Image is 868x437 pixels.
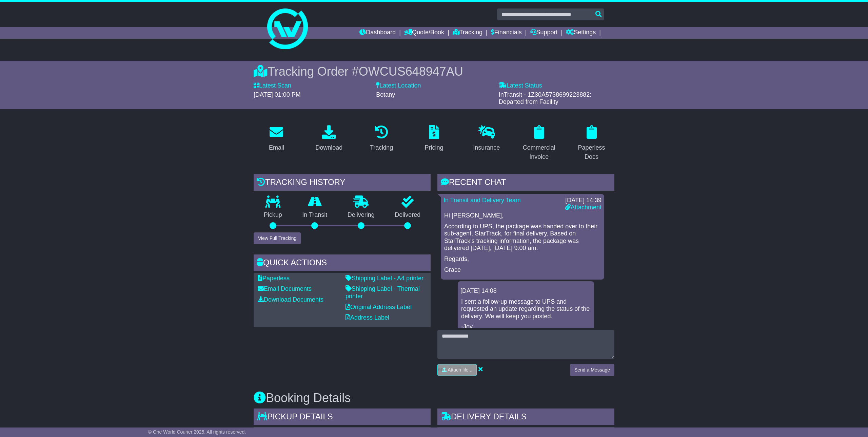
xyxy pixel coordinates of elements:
div: Commercial Invoice [520,143,557,161]
div: Delivery Details [437,408,614,427]
div: Insurance [473,143,500,152]
span: © One World Courier 2025. All rights reserved. [148,429,246,435]
div: Quick Actions [254,254,431,273]
div: [DATE] 14:39 [565,197,601,204]
a: Quote/Book [404,27,444,39]
p: I sent a follow-up message to UPS and requested an update regarding the status of the delivery. W... [461,298,591,320]
p: Hi [PERSON_NAME], [444,212,601,220]
a: Download Documents [258,296,323,303]
a: Settings [566,27,596,39]
a: Commercial Invoice [516,123,562,164]
a: Insurance [469,123,504,155]
a: Email [264,123,289,155]
a: Original Address Label [346,304,412,310]
p: -Joy [461,323,591,331]
span: InTransit - 1Z30A5738699223882: Departed from Facility [499,91,592,106]
div: Paperless Docs [573,143,610,161]
a: Address Label [346,314,389,321]
p: Regards, [444,255,601,263]
button: View Full Tracking [254,232,301,244]
p: Delivered [385,211,431,219]
h3: Booking Details [254,391,614,405]
a: Email Documents [258,285,312,292]
a: Paperless Docs [569,123,614,164]
a: Download [311,123,347,155]
div: Download [315,143,342,152]
a: Tracking [453,27,482,39]
a: Financials [491,27,522,39]
div: Tracking history [254,174,431,192]
label: Latest Location [376,82,421,90]
div: Tracking [370,143,393,152]
a: Pricing [420,123,448,155]
p: In Transit [292,211,338,219]
a: Shipping Label - Thermal printer [346,285,420,300]
div: Pickup Details [254,408,431,427]
p: Grace [444,266,601,274]
div: Pricing [425,143,443,152]
p: Delivering [337,211,385,219]
span: OWCUS648947AU [359,64,463,78]
label: Latest Scan [254,82,291,90]
div: Tracking Order # [254,64,614,79]
a: Attachment [565,204,601,211]
div: Email [269,143,284,152]
p: According to UPS, the package was handed over to their sub-agent, StarTrack, for final delivery. ... [444,223,601,252]
a: Shipping Label - A4 printer [346,275,423,282]
button: Send a Message [570,364,614,376]
p: Pickup [254,211,292,219]
a: In Transit and Delivery Team [443,197,521,204]
span: [DATE] 01:00 PM [254,91,301,98]
div: [DATE] 14:08 [460,287,591,295]
a: Paperless [258,275,290,282]
a: Dashboard [359,27,396,39]
a: Support [530,27,558,39]
a: Tracking [366,123,397,155]
label: Latest Status [499,82,542,90]
div: RECENT CHAT [437,174,614,192]
span: Botany [376,91,395,98]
